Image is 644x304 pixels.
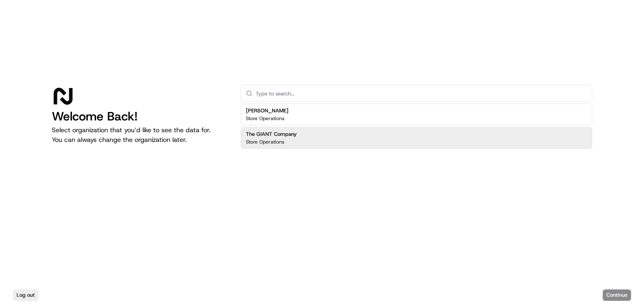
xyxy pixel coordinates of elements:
[256,85,587,101] input: Type to search...
[241,102,592,150] div: Suggestions
[246,131,297,138] h2: The GIANT Company
[246,115,284,122] p: Store Operations
[246,139,284,145] p: Store Operations
[246,107,288,114] h2: [PERSON_NAME]
[13,289,38,301] button: Log out
[52,109,228,124] h1: Welcome Back!
[52,125,228,145] p: Select organization that you’d like to see the data for. You can always change the organization l...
